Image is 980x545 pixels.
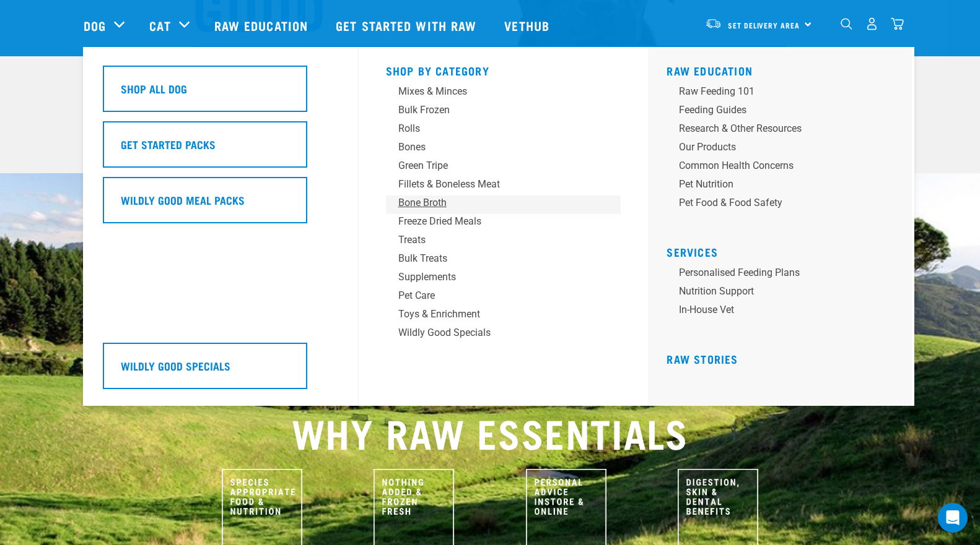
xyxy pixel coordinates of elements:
[386,233,621,251] a: Treats
[84,16,106,35] a: Dog
[386,195,621,214] a: Bone Broth
[386,288,621,307] a: Pet Care
[398,140,592,155] div: Bones
[398,307,592,322] div: Toys & Enrichment
[667,284,902,303] a: Nutrition Support
[103,121,338,177] a: Get Started Packs
[386,140,621,158] a: Bones
[679,195,872,210] div: Pet Food & Food Safety
[667,158,902,177] a: Common Health Concerns
[386,251,621,270] a: Bulk Treats
[386,64,621,74] h5: Shop By Category
[202,1,323,50] a: Raw Education
[667,265,902,284] a: Personalised Feeding Plans
[492,1,565,50] a: Vethub
[679,103,872,118] div: Feeding Guides
[667,84,902,103] a: Raw Feeding 101
[891,17,904,30] img: home-icon@2x.png
[728,23,800,27] span: Set Delivery Area
[679,158,872,173] div: Common Health Concerns
[103,66,338,121] a: Shop All Dog
[667,246,902,255] h5: Services
[841,18,852,30] img: home-icon-1@2x.png
[398,288,592,303] div: Pet Care
[386,158,621,177] a: Green Tripe
[323,1,492,50] a: Get started with Raw
[398,214,592,229] div: Freeze Dried Meals
[667,103,902,121] a: Feeding Guides
[386,270,621,288] a: Supplements
[121,80,187,97] h5: Shop All Dog
[679,140,872,155] div: Our Products
[386,121,621,140] a: Rolls
[667,121,902,140] a: Research & Other Resources
[398,251,592,266] div: Bulk Treats
[386,103,621,121] a: Bulk Frozen
[386,84,621,103] a: Mixes & Minces
[398,270,592,285] div: Supplements
[667,195,902,214] a: Pet Food & Food Safety
[667,356,738,362] a: Raw Stories
[386,177,621,195] a: Fillets & Boneless Meat
[149,16,170,35] a: Cat
[667,67,753,74] a: Raw Education
[667,303,902,321] a: In-house vet
[679,121,872,136] div: Research & Other Resources
[121,192,245,208] h5: Wildly Good Meal Packs
[398,121,592,136] div: Rolls
[667,140,902,158] a: Our Products
[386,307,621,325] a: Toys & Enrichment
[386,325,621,344] a: Wildly Good Specials
[121,136,216,152] h5: Get Started Packs
[705,18,722,29] img: van-moving.png
[398,158,592,173] div: Green Tripe
[398,233,592,247] div: Treats
[679,177,872,192] div: Pet Nutrition
[679,84,872,99] div: Raw Feeding 101
[103,343,338,398] a: Wildly Good Specials
[938,503,968,533] div: Open Intercom Messenger
[398,177,592,192] div: Fillets & Boneless Meat
[398,84,592,99] div: Mixes & Minces
[398,325,592,340] div: Wildly Good Specials
[84,410,896,454] h2: WHY RAW ESSENTIALS
[386,214,621,233] a: Freeze Dried Meals
[121,358,230,374] h5: Wildly Good Specials
[103,177,338,233] a: Wildly Good Meal Packs
[398,103,592,118] div: Bulk Frozen
[865,17,878,30] img: user.png
[667,177,902,195] a: Pet Nutrition
[398,195,592,210] div: Bone Broth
